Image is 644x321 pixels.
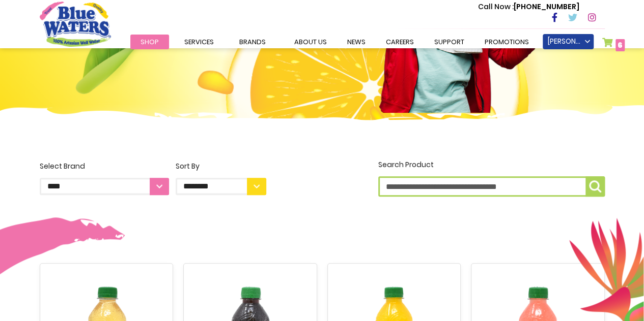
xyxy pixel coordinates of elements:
[176,161,266,172] div: Sort By
[40,161,169,195] label: Select Brand
[378,159,605,197] label: Search Product
[376,35,424,49] a: careers
[184,37,214,47] span: Services
[602,38,625,52] a: 6
[337,35,376,49] a: News
[589,180,601,192] img: search-icon.png
[424,35,474,49] a: support
[284,35,337,49] a: about us
[618,40,623,50] span: 6
[176,178,266,195] select: Sort By
[585,176,605,197] button: Search Product
[543,34,594,49] a: [PERSON_NAME]
[141,37,159,47] span: Shop
[474,35,539,49] a: Promotions
[378,176,605,197] input: Search Product
[40,2,111,46] a: store logo
[478,2,579,12] p: [PHONE_NUMBER]
[40,178,169,195] select: Select Brand
[239,37,266,47] span: Brands
[478,2,514,12] span: Call Now :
